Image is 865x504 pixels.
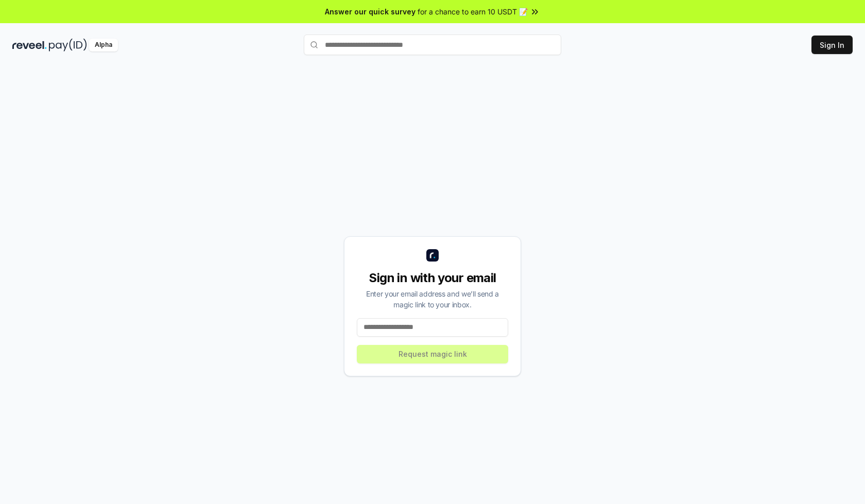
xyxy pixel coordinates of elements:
[426,249,439,262] img: logo_small
[325,6,416,17] span: Answer our quick survey
[49,39,87,51] img: pay_id
[418,6,528,17] span: for a chance to earn 10 USDT 📝
[12,39,47,51] img: reveel_dark
[357,288,508,310] div: Enter your email address and we’ll send a magic link to your inbox.
[89,39,118,51] div: Alpha
[811,36,853,54] button: Sign In
[357,270,508,286] div: Sign in with your email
